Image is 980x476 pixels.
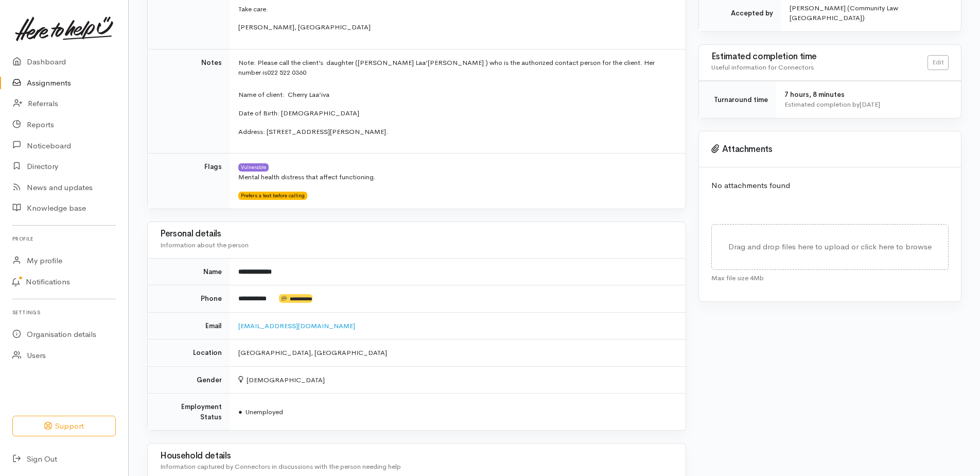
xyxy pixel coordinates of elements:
p: Mental health distress that affect functioning. [238,172,673,182]
h3: Estimated completion time [711,52,927,62]
a: [EMAIL_ADDRESS][DOMAIN_NAME] [238,321,355,330]
p: Address: [STREET_ADDRESS][PERSON_NAME]. [238,127,673,137]
span: [PERSON_NAME], [GEOGRAPHIC_DATA] [238,23,371,31]
span: Useful information for Connectors [711,63,814,72]
span: Unemployed [238,407,283,416]
td: Flags [148,154,230,209]
p: No attachments found [711,180,949,192]
span: Take care. [238,5,268,13]
span: 7 hours, 8 minutes [784,90,845,99]
span: 022 522 0360 [267,68,306,77]
td: Phone [148,285,230,313]
span: Information about the person [160,241,249,249]
p: Note: Please call the client’s daughter ([PERSON_NAME] Laa’[PERSON_NAME] ) who is the authorized ... [238,58,673,78]
td: Gender [148,366,230,394]
td: Turnaround time [699,81,776,118]
h3: Attachments [711,144,949,155]
h6: Profile [12,232,116,246]
td: Employment Status [148,394,230,431]
button: Support [12,416,116,437]
span: Name of client: [238,90,285,99]
h3: Household details [160,451,673,461]
div: Max file size 4Mb [711,270,949,283]
td: Name [148,258,230,285]
span: Vulnerable [238,163,269,172]
h3: Personal details [160,229,673,239]
h6: Settings [12,305,116,319]
td: Email [148,312,230,339]
time: [DATE] [860,100,880,109]
td: Notes [148,49,230,154]
span: Information captured by Connectors in discussions with the person needing help [160,462,401,471]
span: Date of Birth: [DEMOGRAPHIC_DATA] [238,109,359,117]
div: Estimated completion by [784,99,949,110]
td: [GEOGRAPHIC_DATA], [GEOGRAPHIC_DATA] [230,339,686,367]
span: Drag and drop files here to upload or click here to browse [728,242,932,251]
span: Prefers a text before calling [238,192,307,200]
td: Location [148,339,230,367]
p: Cherry Laa’iva [238,86,673,100]
span: [DEMOGRAPHIC_DATA] [238,376,325,384]
span: ● [238,407,242,416]
a: Edit [927,55,949,70]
